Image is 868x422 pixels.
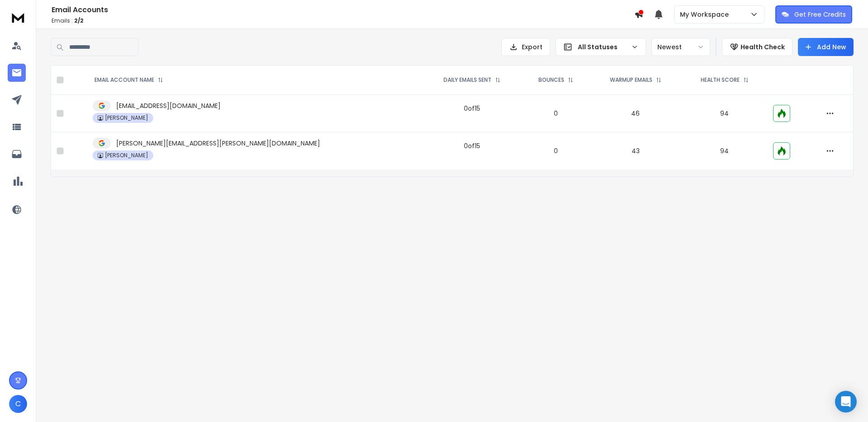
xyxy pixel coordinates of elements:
div: Open Intercom Messenger [835,391,857,413]
p: WARMUP EMAILS [610,76,652,84]
button: Newest [651,38,710,56]
div: EMAIL ACCOUNT NAME [94,76,163,84]
p: 0 [527,146,585,155]
button: Add New [798,38,854,56]
p: My Workspace [680,10,732,19]
p: DAILY EMAILS SENT [443,76,491,84]
p: HEALTH SCORE [701,76,740,84]
button: Get Free Credits [775,5,852,23]
td: 46 [590,95,681,132]
img: logo [9,9,27,26]
p: [PERSON_NAME] [105,152,148,159]
p: Emails : [52,17,634,24]
td: 94 [681,132,768,170]
p: Get Free Credits [794,10,846,19]
div: 0 of 15 [464,104,480,113]
button: C [9,395,27,413]
td: 43 [590,132,681,170]
button: Health Check [722,38,793,56]
p: BOUNCES [538,76,564,84]
p: 0 [527,109,585,118]
p: [PERSON_NAME][EMAIL_ADDRESS][PERSON_NAME][DOMAIN_NAME] [116,139,320,148]
span: 2 / 2 [74,17,84,24]
p: [PERSON_NAME] [105,114,148,122]
p: Health Check [741,42,785,52]
p: All Statuses [578,42,627,52]
p: [EMAIL_ADDRESS][DOMAIN_NAME] [116,101,221,110]
button: Export [501,38,550,56]
div: 0 of 15 [464,141,480,150]
td: 94 [681,95,768,132]
h1: Email Accounts [52,5,634,15]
